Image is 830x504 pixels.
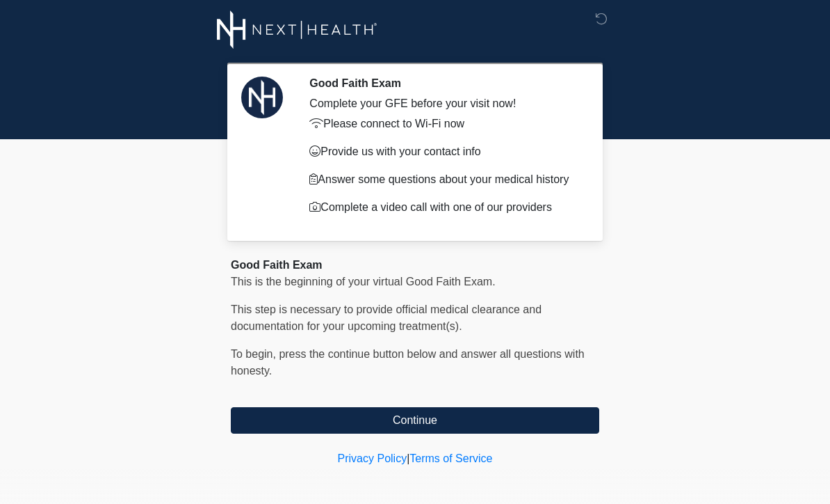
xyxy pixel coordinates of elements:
[309,77,578,90] h2: Good Faith Exam
[231,348,585,377] span: To begin, ﻿﻿﻿﻿﻿﻿press the continue button below and answer all questions with honesty.
[217,10,377,49] img: Next-Health Logo
[231,257,599,274] div: Good Faith Exam
[309,199,578,216] p: Complete a video call with one of our providers
[338,452,407,464] a: Privacy Policy
[309,171,578,188] p: Answer some questions about your medical history
[309,143,578,160] p: Provide us with your contact info
[231,304,542,332] span: This step is necessary to provide official medical clearance and documentation for your upcoming ...
[231,407,599,434] button: Continue
[309,116,578,132] p: Please connect to Wi-Fi now
[309,95,578,112] div: Complete your GFE before your visit now!
[407,452,409,464] a: |
[241,77,283,118] img: Agent Avatar
[231,276,496,288] span: This is the beginning of your virtual Good Faith Exam.
[409,452,492,464] a: Terms of Service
